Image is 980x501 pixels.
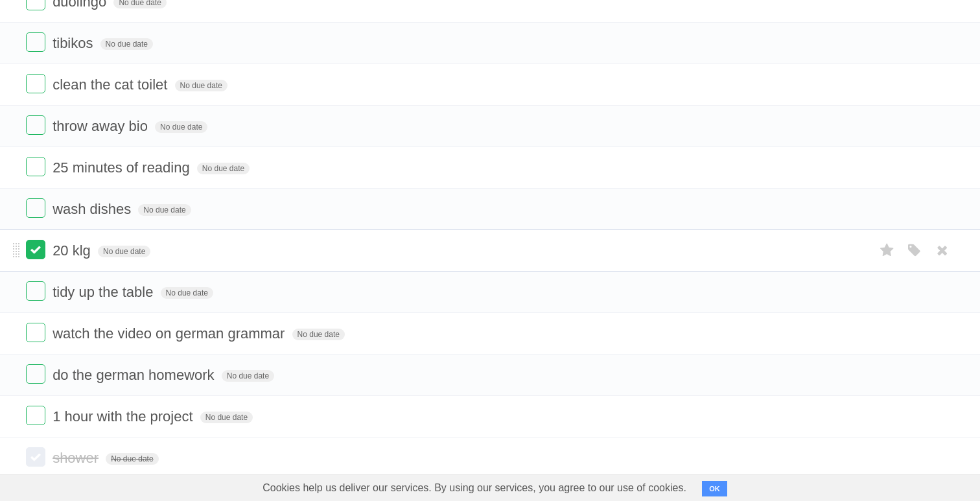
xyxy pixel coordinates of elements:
[26,281,45,301] label: Done
[26,240,45,259] label: Done
[292,329,345,340] span: No due date
[26,198,45,218] label: Done
[52,450,102,466] span: shower
[26,406,45,425] label: Done
[875,240,900,261] label: Star task
[161,287,213,299] span: No due date
[52,35,96,51] span: tibikos
[52,118,151,134] span: throw away bio
[175,80,227,91] span: No due date
[26,157,45,176] label: Done
[250,475,699,501] span: Cookies help us deliver our services. By using our services, you agree to our use of cookies.
[52,159,193,176] span: 25 minutes of reading
[26,364,45,384] label: Done
[52,367,217,383] span: do the german homework
[52,201,134,217] span: wash dishes
[197,163,250,174] span: No due date
[138,204,191,216] span: No due date
[26,32,45,52] label: Done
[100,38,153,50] span: No due date
[52,284,156,300] span: tidy up the table
[106,453,158,465] span: No due date
[26,115,45,135] label: Done
[52,76,170,93] span: clean the cat toilet
[52,242,94,259] span: 20 klg
[155,121,207,133] span: No due date
[52,325,288,342] span: watch the video on german grammar
[26,323,45,342] label: Done
[26,74,45,93] label: Done
[702,481,727,496] button: OK
[52,408,196,425] span: 1 hour with the project
[26,447,45,467] label: Done
[98,246,150,257] span: No due date
[222,370,274,382] span: No due date
[200,412,253,423] span: No due date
